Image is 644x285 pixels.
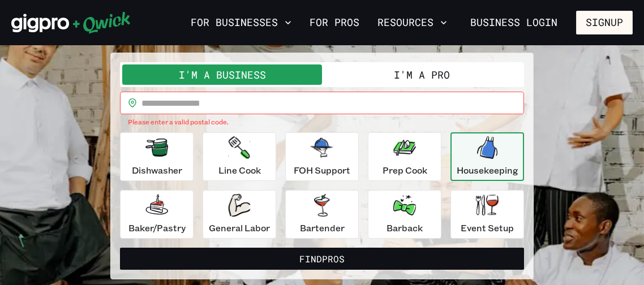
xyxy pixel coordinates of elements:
button: FOH Support [285,132,359,181]
p: General Labor [209,221,270,235]
button: Prep Cook [368,132,441,181]
p: Please enter a valid postal code. [128,116,516,128]
p: Barback [387,221,423,235]
p: Bartender [300,221,345,235]
p: Dishwasher [132,163,182,177]
button: Resources [373,13,452,32]
p: Prep Cook [383,163,427,177]
button: General Labor [203,190,276,239]
button: Dishwasher [120,132,194,181]
p: Housekeeping [457,163,518,177]
button: For Businesses [186,13,296,32]
p: Line Cook [218,163,261,177]
p: FOH Support [294,163,350,177]
button: Event Setup [450,190,524,239]
button: Bartender [285,190,359,239]
a: Business Login [461,11,567,34]
button: I'm a Pro [322,64,522,85]
button: Signup [576,11,633,34]
button: Line Cook [203,132,276,181]
button: I'm a Business [122,64,322,85]
p: Event Setup [461,221,514,235]
a: For Pros [305,13,364,32]
button: FindPros [120,248,524,270]
button: Housekeeping [450,132,524,181]
button: Barback [368,190,441,239]
button: Baker/Pastry [120,190,194,239]
p: Baker/Pastry [128,221,186,235]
